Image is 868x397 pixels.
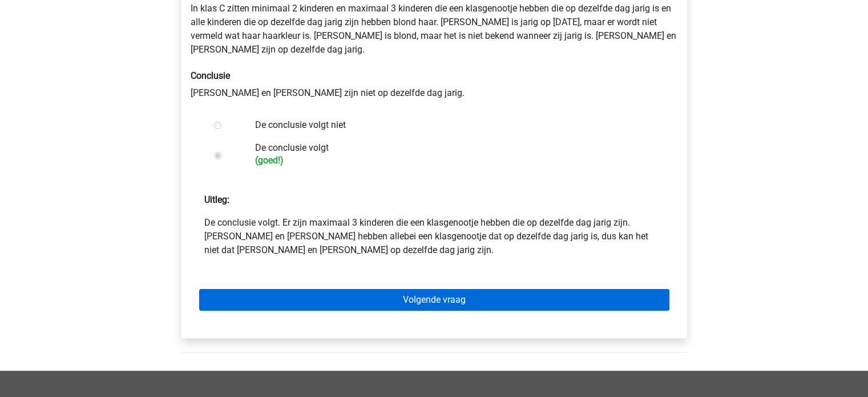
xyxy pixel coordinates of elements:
[204,194,229,205] strong: Uitleg:
[199,289,669,311] a: Volgende vraag
[255,118,650,132] label: De conclusie volgt niet
[191,70,678,81] h6: Conclusie
[204,216,664,257] p: De conclusie volgt. Er zijn maximaal 3 kinderen die een klasgenootje hebben die op dezelfde dag j...
[255,155,650,166] h6: (goed!)
[255,141,650,166] label: De conclusie volgt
